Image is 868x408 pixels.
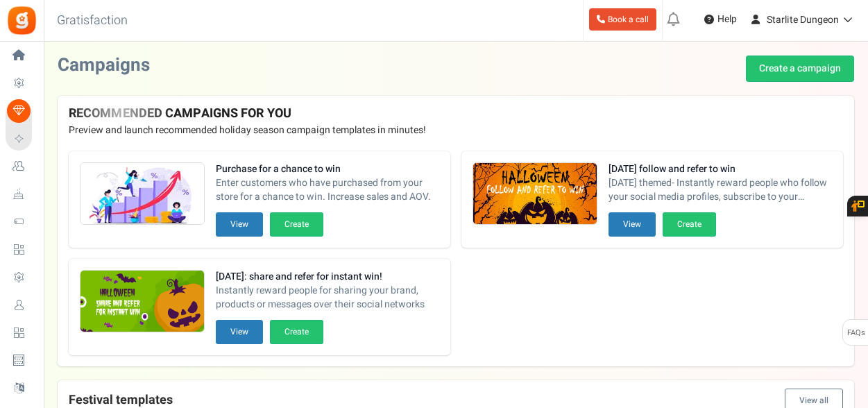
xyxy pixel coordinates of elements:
[216,212,263,237] button: View
[80,271,204,333] img: Recommended Campaigns
[589,8,656,31] a: Book a call
[216,284,439,312] span: Instantly reward people for sharing your brand, products or messages over their social networks
[6,5,37,36] img: Gratisfaction
[216,270,439,284] strong: [DATE]: share and refer for instant win!
[746,56,854,82] a: Create a campaign
[609,162,832,176] strong: [DATE] follow and refer to win
[42,7,143,35] h3: Gratisfaction
[69,124,843,137] p: Preview and launch recommended holiday season campaign templates in minutes!
[270,320,323,344] button: Create
[767,12,839,27] span: Starlite Dungeon
[216,162,439,176] strong: Purchase for a chance to win
[609,212,656,237] button: View
[473,163,597,226] img: Recommended Campaigns
[69,107,843,121] h4: RECOMMENDED CAMPAIGNS FOR YOU
[609,176,832,204] span: [DATE] themed- Instantly reward people who follow your social media profiles, subscribe to your n...
[699,8,742,31] a: Help
[663,212,716,237] button: Create
[270,212,323,237] button: Create
[216,176,439,204] span: Enter customers who have purchased from your store for a chance to win. Increase sales and AOV.
[216,320,263,344] button: View
[846,320,865,346] span: FAQs
[58,56,150,76] h2: Campaigns
[80,163,204,226] img: Recommended Campaigns
[714,12,737,26] span: Help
